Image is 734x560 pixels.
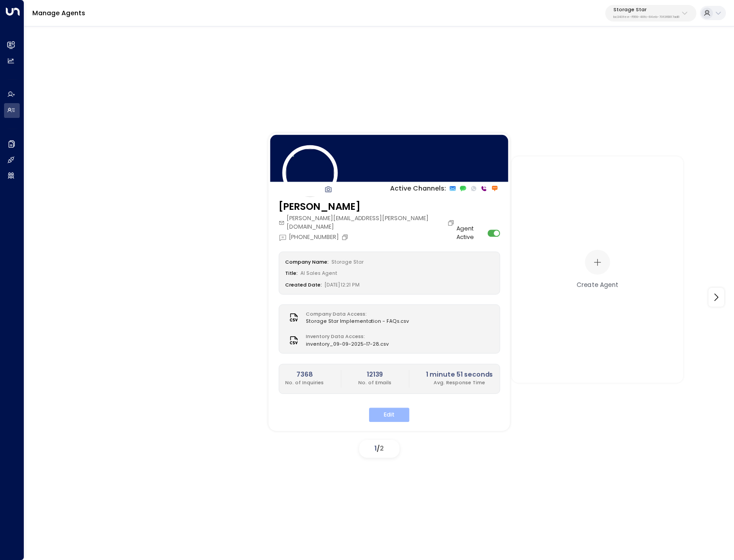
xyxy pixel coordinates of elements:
p: Storage Star [613,7,679,13]
p: No. of Inquiries [285,380,324,387]
p: Active Channels: [390,184,446,194]
label: Agent Active [456,225,485,242]
p: bc340fee-f559-48fc-84eb-70f3f6817ad8 [613,15,679,19]
label: Title: [285,270,298,277]
div: [PHONE_NUMBER] [278,234,350,242]
h3: [PERSON_NAME] [278,200,456,214]
img: 120_headshot.jpg [282,146,338,201]
div: / [359,440,400,458]
p: No. of Emails [358,380,392,387]
span: 1 [374,444,377,453]
span: Storage Star Implementation - FAQs.csv [306,318,409,325]
div: Create Agent [576,280,618,290]
span: 2 [380,444,384,453]
button: Copy [447,219,456,226]
label: Inventory Data Access: [306,334,385,341]
p: Avg. Response Time [426,380,493,387]
div: [PERSON_NAME][EMAIL_ADDRESS][PERSON_NAME][DOMAIN_NAME] [278,215,456,232]
span: AI Sales Agent [300,270,337,277]
label: Company Data Access: [306,311,405,318]
span: [DATE] 12:21 PM [325,282,360,288]
span: Storage Star [331,259,364,266]
label: Company Name: [285,259,329,266]
button: Copy [341,234,350,241]
h2: 1 minute 51 seconds [426,370,493,380]
button: Edit [369,408,409,422]
span: inventory_09-09-2025-17-28.csv [306,341,389,348]
h2: 7368 [285,370,324,380]
a: Manage Agents [32,9,85,17]
h2: 12139 [358,370,392,380]
label: Created Date: [285,282,322,288]
button: Storage Starbc340fee-f559-48fc-84eb-70f3f6817ad8 [605,5,696,22]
